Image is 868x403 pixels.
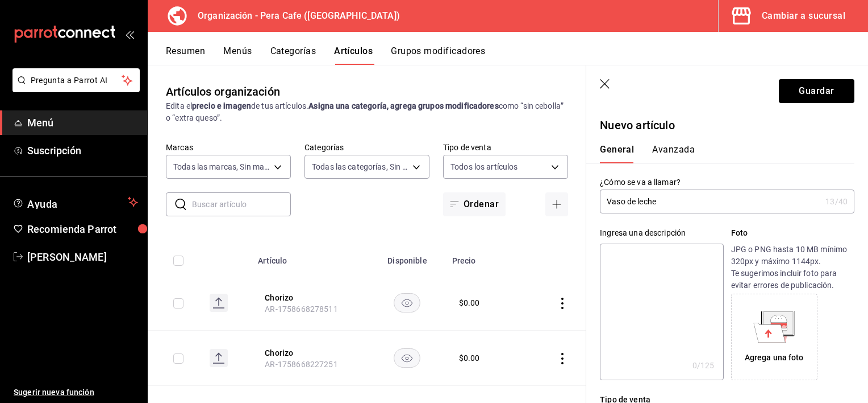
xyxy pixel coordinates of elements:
[394,348,420,368] button: availability-product
[600,144,634,163] button: General
[445,239,526,275] th: Precio
[779,79,854,103] button: Guardar
[223,46,252,65] button: Menús
[600,178,854,186] label: ¿Cómo se va a llamar?
[745,352,804,364] div: Agrega una foto
[450,161,518,172] span: Todos los artículos
[166,83,280,100] div: Artículos organización
[443,192,506,216] button: Ordenar
[31,75,122,87] span: Pregunta a Parrot AI
[166,46,205,65] button: Resumen
[304,143,429,151] label: Categorías
[27,249,138,265] span: [PERSON_NAME]
[600,144,841,163] div: navigation tabs
[762,8,845,24] div: Cambiar a sucursal
[825,196,848,207] div: 13 /40
[369,239,445,275] th: Disponible
[308,101,498,110] strong: Asigna una categoría, agrega grupos modificadores
[265,305,337,314] span: AR-1758668278511
[557,298,568,309] button: actions
[27,221,138,237] span: Recomienda Parrot
[125,30,134,39] button: open_drawer_menu
[27,143,138,158] span: Suscripción
[265,292,356,303] button: edit-product-location
[14,386,138,398] span: Sugerir nueva función
[173,161,270,172] span: Todas las marcas, Sin marca
[734,297,815,377] div: Agrega una foto
[557,353,568,364] button: actions
[166,46,868,65] div: navigation tabs
[189,9,400,23] h3: Organización - Pera Cafe ([GEOGRAPHIC_DATA])
[731,244,854,291] p: JPG o PNG hasta 10 MB mínimo 320px y máximo 1144px. Te sugerimos incluir foto para evitar errores...
[265,360,337,369] span: AR-1758668227251
[394,293,420,312] button: availability-product
[27,195,123,209] span: Ayuda
[251,239,369,275] th: Artículo
[443,143,568,151] label: Tipo de venta
[166,100,568,124] div: Edita el de tus artículos. como “sin cebolla” o “extra queso”.
[265,347,356,359] button: edit-product-location
[459,352,480,364] div: $ 0.00
[192,101,251,110] strong: precio e imagen
[652,144,695,163] button: Avanzada
[459,297,480,309] div: $ 0.00
[600,117,854,134] p: Nuevo artículo
[166,143,291,151] label: Marcas
[391,46,485,65] button: Grupos modificadores
[600,227,723,239] div: Ingresa una descripción
[27,115,138,130] span: Menú
[312,161,408,172] span: Todas las categorías, Sin categoría
[692,360,715,371] div: 0 /125
[334,46,373,65] button: Artículos
[270,46,316,65] button: Categorías
[731,227,854,239] p: Foto
[8,83,140,94] a: Pregunta a Parrot AI
[192,193,291,216] input: Buscar artículo
[12,68,140,92] button: Pregunta a Parrot AI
